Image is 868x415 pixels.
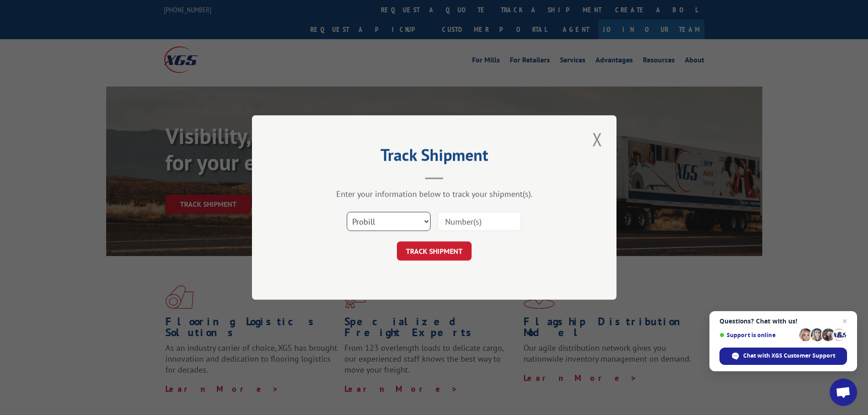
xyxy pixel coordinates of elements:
[298,149,571,166] h2: Track Shipment
[590,127,605,152] button: Close modal
[719,332,796,338] span: Support is online
[719,348,847,365] span: Chat with XGS Customer Support
[743,352,835,360] span: Chat with XGS Customer Support
[437,212,521,231] input: Number(s)
[397,241,472,261] button: TRACK SHIPMENT
[719,318,847,325] span: Questions? Chat with us!
[830,379,857,406] a: Open chat
[298,189,571,199] div: Enter your information below to track your shipment(s).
